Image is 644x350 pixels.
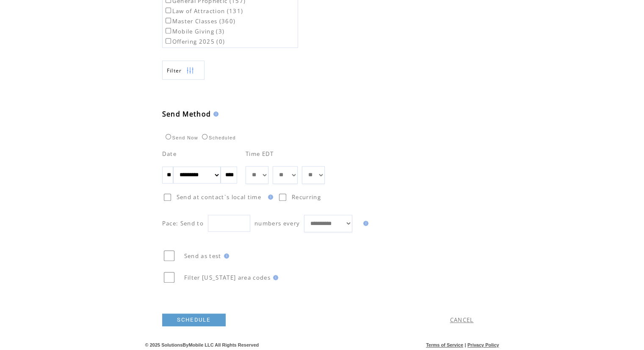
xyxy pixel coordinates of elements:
img: help.gif [211,111,218,117]
label: Mobile Giving (3) [164,28,225,35]
img: filters.png [186,61,194,80]
span: Date [162,150,177,158]
a: Privacy Policy [467,342,499,347]
input: Offering 2025 (0) [166,38,171,44]
span: Send at contact`s local time [177,193,261,201]
img: help.gif [361,221,368,226]
span: Send Method [162,109,211,119]
span: Pace: Send to [162,219,204,227]
label: Master Classes (360) [164,17,236,25]
span: numbers every [254,219,300,227]
input: Master Classes (360) [166,18,171,23]
input: Send Now [166,134,171,139]
label: Offering 2025 (0) [164,38,225,45]
span: Recurring [292,193,321,201]
span: © 2025 SolutionsByMobile LLC All Rights Reserved [145,342,259,347]
img: help.gif [265,194,273,200]
a: Terms of Service [426,342,463,347]
span: Filter [US_STATE] area codes [184,274,271,281]
span: Show filters [167,67,182,74]
a: SCHEDULE [162,314,226,326]
a: Filter [162,61,205,80]
span: Time EDT [246,150,274,158]
a: CANCEL [450,316,474,324]
input: Mobile Giving (3) [166,28,171,33]
span: | [464,342,466,347]
label: Scheduled [200,135,236,140]
img: help.gif [271,275,278,280]
label: Law of Attraction (131) [164,7,243,15]
img: help.gif [221,253,229,258]
label: Send Now [163,135,198,140]
span: Send as test [184,252,221,260]
input: Law of Attraction (131) [166,8,171,13]
input: Scheduled [202,134,207,139]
